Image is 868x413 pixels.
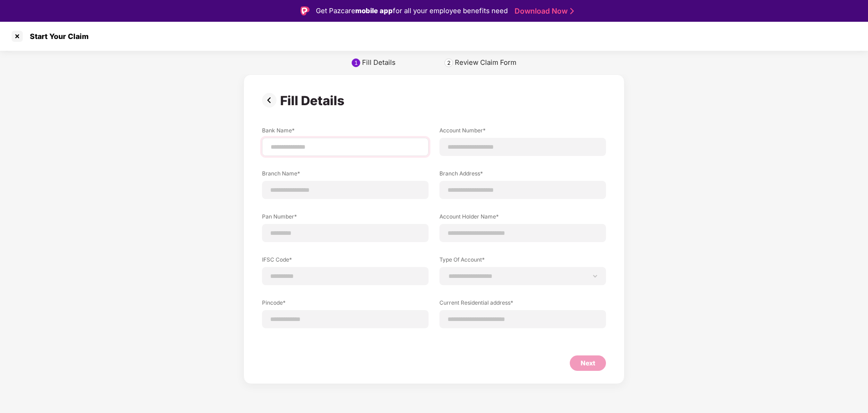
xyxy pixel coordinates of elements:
div: Fill Details [280,93,348,108]
label: Pincode* [262,299,429,310]
div: Start Your Claim [24,32,89,41]
div: Review Claim Form [455,58,516,67]
label: Branch Name* [262,170,429,181]
label: Pan Number* [262,213,429,224]
label: Current Residential address* [439,299,606,310]
div: Next [581,358,595,368]
a: Download Now [515,6,571,16]
div: 2 [447,59,451,66]
label: IFSC Code* [262,256,429,267]
label: Type Of Account* [439,256,606,267]
strong: mobile app [355,6,393,15]
div: Get Pazcare for all your employee benefits need [316,5,508,16]
label: Branch Address* [439,170,606,181]
img: svg+xml;base64,PHN2ZyBpZD0iUHJldi0zMngzMiIgeG1sbnM9Imh0dHA6Ly93d3cudzMub3JnLzIwMDAvc3ZnIiB3aWR0aD... [262,93,280,107]
div: Fill Details [362,58,396,67]
div: 1 [354,59,358,66]
img: Stroke [570,6,574,16]
img: Logo [300,6,310,15]
label: Account Holder Name* [439,213,606,224]
label: Account Number* [439,126,606,138]
label: Bank Name* [262,126,429,138]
